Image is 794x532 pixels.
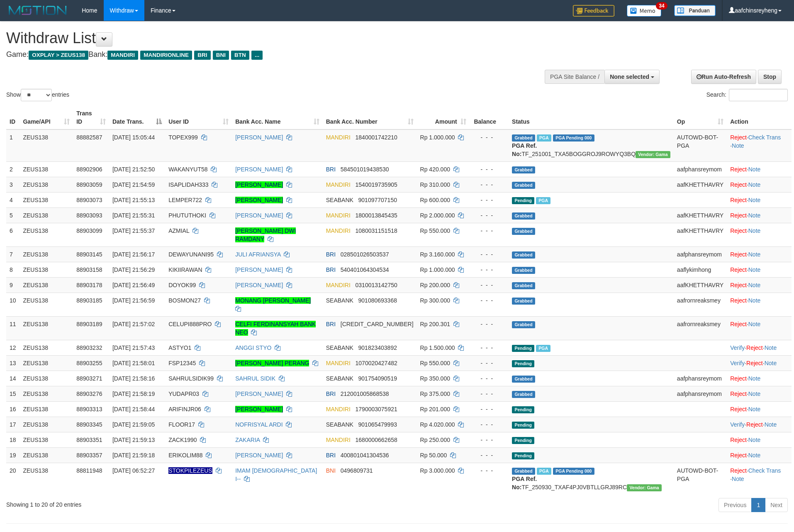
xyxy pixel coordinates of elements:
[19,106,73,129] th: Game/API: activate to sort column ascending
[19,401,73,417] td: ZEUS138
[727,386,792,401] td: ·
[358,344,397,351] span: Copy 901823403892 to clipboard
[512,376,535,383] span: Grabbed
[235,227,296,242] a: [PERSON_NAME] DWI RAMDANY
[76,212,102,219] span: 88903093
[746,360,763,366] a: Reject
[730,421,745,428] a: Verify
[727,192,792,207] td: ·
[748,181,761,188] a: Note
[512,406,534,413] span: Pending
[326,390,336,397] span: BRI
[6,177,19,192] td: 3
[341,390,389,397] span: Copy 212001005868538 to clipboard
[356,212,397,219] span: Copy 1800013845435 to clipboard
[537,134,551,142] span: Marked by aafnoeunsreypich
[235,251,280,258] a: JULI AFRIANSYA
[341,251,389,258] span: Copy 028501026503537 to clipboard
[73,106,109,129] th: Trans ID: activate to sort column ascending
[19,277,73,293] td: ZEUS138
[512,182,535,189] span: Grabbed
[512,360,534,367] span: Pending
[19,161,73,177] td: ZEUS138
[727,340,792,355] td: · ·
[168,282,196,288] span: DOYOK99
[730,166,747,173] a: Reject
[732,476,744,482] a: Note
[674,161,727,177] td: aafphansreymom
[235,321,316,336] a: CELFI FERDINANSYAH BANK NEO
[6,129,19,162] td: 1
[512,282,535,289] span: Grabbed
[326,166,336,173] span: BRI
[512,321,535,328] span: Grabbed
[326,406,351,412] span: MANDIRI
[112,266,155,273] span: [DATE] 21:56:29
[727,207,792,223] td: ·
[748,212,761,219] a: Note
[6,316,19,340] td: 11
[356,360,397,366] span: Copy 1070020427482 to clipboard
[748,266,761,273] a: Note
[6,161,19,177] td: 2
[6,340,19,355] td: 12
[235,360,309,366] a: [PERSON_NAME] PERANG
[168,406,201,412] span: ARIFINJR06
[168,251,214,258] span: DEWAYUNANI95
[168,375,214,382] span: SAHRULSIDIK99
[235,421,283,428] a: NOFRISYAL ARDI
[235,134,283,141] a: [PERSON_NAME]
[326,181,351,188] span: MANDIRI
[765,421,777,428] a: Note
[727,161,792,177] td: ·
[358,375,397,382] span: Copy 901754090519 to clipboard
[746,421,763,428] a: Reject
[19,129,73,162] td: ZEUS138
[168,390,199,397] span: YUDAPR03
[326,251,336,258] span: BRI
[76,360,102,366] span: 88903255
[235,467,317,482] a: IMAM [DEMOGRAPHIC_DATA] I--
[76,406,102,412] span: 88903313
[748,282,761,288] a: Note
[326,282,351,288] span: MANDIRI
[420,375,450,382] span: Rp 350.000
[358,297,397,304] span: Copy 901080693368 to clipboard
[76,390,102,397] span: 88903276
[420,212,455,219] span: Rp 2.000.000
[140,51,192,60] span: MANDIRIONLINE
[326,360,351,366] span: MANDIRI
[573,5,614,17] img: Feedback.jpg
[656,2,667,10] span: 34
[420,166,450,173] span: Rp 420.000
[6,246,19,262] td: 7
[6,417,19,432] td: 17
[748,297,761,304] a: Note
[730,282,747,288] a: Reject
[6,277,19,293] td: 9
[727,355,792,371] td: · ·
[19,223,73,246] td: ZEUS138
[727,277,792,293] td: ·
[730,227,747,234] a: Reject
[748,437,761,443] a: Note
[6,89,69,101] label: Show entries
[727,129,792,162] td: · ·
[6,355,19,371] td: 13
[420,360,450,366] span: Rp 550.000
[76,375,102,382] span: 88903271
[112,251,155,258] span: [DATE] 21:56:17
[76,197,102,203] span: 88903073
[19,316,73,340] td: ZEUS138
[6,386,19,401] td: 15
[76,297,102,304] span: 88903185
[674,207,727,223] td: aafKHETTHAVRY
[326,266,336,273] span: BRI
[674,316,727,340] td: aafrornreaksmey
[730,197,747,203] a: Reject
[730,266,747,273] a: Reject
[76,181,102,188] span: 88903059
[730,467,747,474] a: Reject
[21,89,52,101] select: Showentries
[420,344,455,351] span: Rp 1.500.000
